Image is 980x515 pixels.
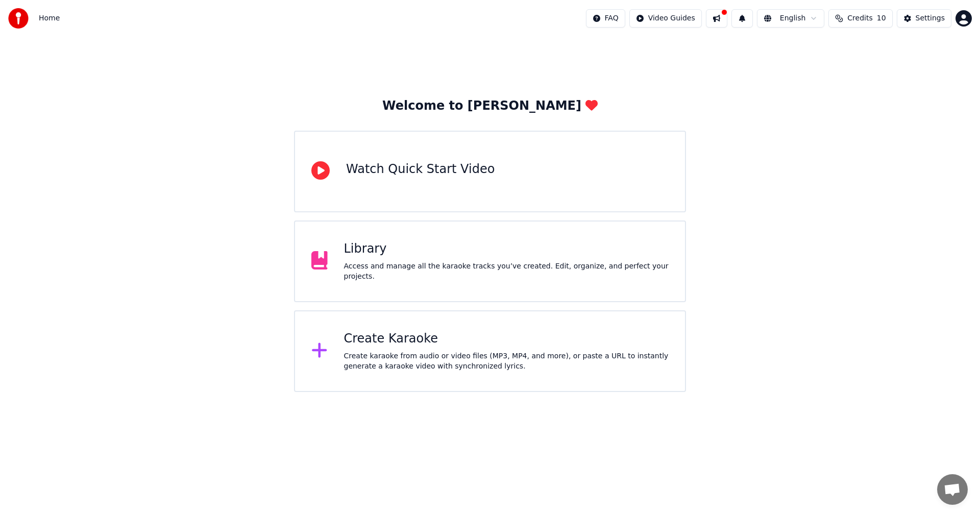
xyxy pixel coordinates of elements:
span: Credits [847,13,872,23]
div: Access and manage all the karaoke tracks you’ve created. Edit, organize, and perfect your projects. [344,261,669,282]
div: Welcome to [PERSON_NAME] [382,98,598,114]
div: Library [344,241,669,257]
div: Create Karaoke [344,331,669,347]
span: Home [39,13,60,23]
div: Create karaoke from audio or video files (MP3, MP4, and more), or paste a URL to instantly genera... [344,351,669,372]
button: Settings [897,9,951,28]
button: Credits10 [828,9,892,28]
img: youka [8,8,29,29]
div: Settings [916,13,945,23]
nav: breadcrumb [39,13,60,23]
button: FAQ [586,9,625,28]
div: Open chat [937,474,968,505]
button: Video Guides [629,9,702,28]
div: Watch Quick Start Video [346,161,495,178]
span: 10 [877,13,886,23]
